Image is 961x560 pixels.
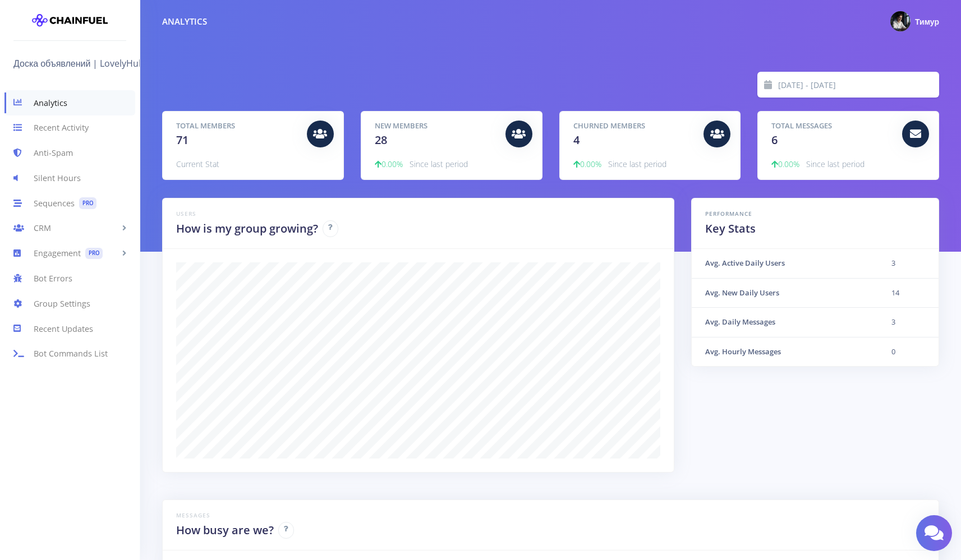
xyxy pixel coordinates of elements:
[692,337,877,366] th: Avg. Hourly Messages
[881,9,939,34] a: @Ganiullin Photo Тимур
[162,15,207,28] div: Analytics
[806,159,865,169] span: Since last period
[878,337,939,366] td: 0
[176,220,318,237] h2: How is my group growing?
[878,249,939,278] td: 3
[771,121,894,132] h5: Total Messages
[79,197,96,209] span: PRO
[375,132,387,147] span: 28
[608,159,666,169] span: Since last period
[878,308,939,337] td: 3
[176,522,274,539] h2: How busy are we?
[176,210,660,218] h6: Users
[176,121,298,132] h5: Total Members
[4,90,135,115] a: Analytics
[410,159,468,169] span: Since last period
[176,132,188,147] span: 71
[176,159,219,169] span: Current Stat
[705,220,925,237] h2: Key Stats
[176,511,925,520] h6: Messages
[890,11,911,31] img: @Ganiullin Photo
[692,278,877,308] th: Avg. New Daily Users
[705,210,925,218] h6: Performance
[771,159,799,169] span: 0.00%
[692,308,877,337] th: Avg. Daily Messages
[573,159,601,169] span: 0.00%
[375,121,497,132] h5: New Members
[375,159,403,169] span: 0.00%
[32,9,108,31] img: chainfuel-logo
[573,132,580,147] span: 4
[771,132,778,147] span: 6
[915,16,939,27] span: Тимур
[85,248,103,260] span: PRO
[878,278,939,308] td: 14
[13,54,151,72] a: Доска объявлений | LovelyHub
[573,121,696,132] h5: Churned Members
[692,249,877,278] th: Avg. Active Daily Users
